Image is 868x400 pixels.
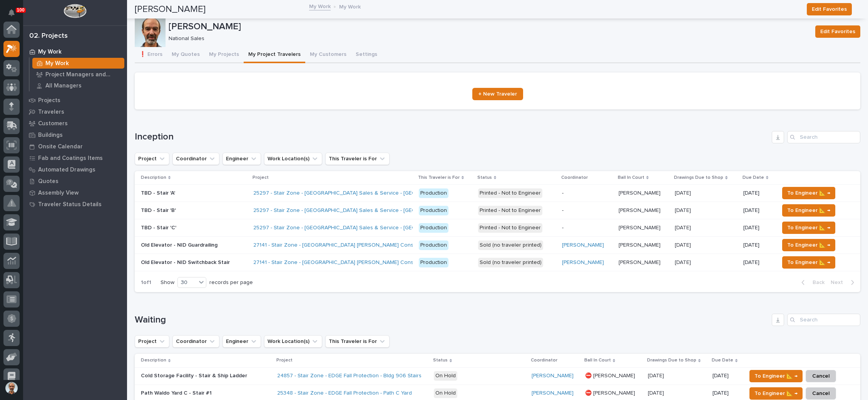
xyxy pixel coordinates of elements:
[38,201,102,208] p: Traveler Status Details
[325,335,390,348] button: This Traveler is For
[562,259,604,266] a: [PERSON_NAME]
[38,143,83,150] p: Onsite Calendar
[23,118,127,129] a: Customers
[831,279,848,286] span: Next
[38,190,79,197] p: Assembly View
[45,82,82,89] p: All Managers
[743,173,764,182] p: Due Date
[434,371,457,381] div: On Hold
[135,202,860,219] tr: TBD - Stair 'B'TBD - Stair 'B' 25297 - Stair Zone - [GEOGRAPHIC_DATA] Sales & Service - [GEOGRAPH...
[38,132,63,139] p: Buildings
[782,222,835,234] button: To Engineer 📐 →
[815,25,860,38] button: Edit Favorites
[135,219,860,237] tr: TBD - Stair 'C'TBD - Stair 'C' 25297 - Stair Zone - [GEOGRAPHIC_DATA] Sales & Service - [GEOGRAPH...
[339,2,361,10] p: My Work
[277,373,421,379] a: 24857 - Stair Zone - EDGE Fall Protection - Bldg 906 Stairs
[787,258,830,267] span: To Engineer 📐 →
[23,152,127,164] a: Fab and Coatings Items
[531,356,557,365] p: Coordinator
[754,371,798,381] span: To Engineer 📐 →
[472,88,523,100] a: + New Traveler
[478,223,542,233] div: Printed - Not to Engineer
[562,190,612,197] p: -
[782,204,835,217] button: To Engineer 📐 →
[433,356,448,365] p: Status
[141,258,231,266] p: Old Elevator - NID Switchback Stair
[135,254,860,271] tr: Old Elevator - NID Switchback StairOld Elevator - NID Switchback Stair 27141 - Stair Zone - [GEOG...
[253,190,468,197] a: 25297 - Stair Zone - [GEOGRAPHIC_DATA] Sales & Service - [GEOGRAPHIC_DATA] PSB
[222,153,261,165] button: Engineer
[419,206,448,215] div: Production
[38,155,103,162] p: Fab and Coatings Items
[418,173,460,182] p: This Traveler is For
[244,47,305,63] button: My Project Travelers
[204,47,244,63] button: My Projects
[253,259,532,266] a: 27141 - Stair Zone - [GEOGRAPHIC_DATA] [PERSON_NAME] Construction - [GEOGRAPHIC_DATA][PERSON_NAME]
[743,190,773,197] p: [DATE]
[419,188,448,198] div: Production
[30,80,127,91] a: All Managers
[264,335,322,348] button: Work Location(s)
[172,153,219,165] button: Coordinator
[38,120,68,127] p: Customers
[23,46,127,57] a: My Work
[477,173,492,182] p: Status
[419,240,448,250] div: Production
[64,4,86,18] img: Workspace Logo
[434,388,457,398] div: On Hold
[619,206,662,214] p: [PERSON_NAME]
[585,388,637,397] p: ⛔ [PERSON_NAME]
[648,388,666,397] p: [DATE]
[419,258,448,267] div: Production
[712,390,740,397] p: [DATE]
[808,279,825,286] span: Back
[585,371,637,379] p: ⛔ [PERSON_NAME]
[782,187,835,199] button: To Engineer 📐 →
[478,188,542,198] div: Printed - Not to Engineer
[478,91,517,97] span: + New Traveler
[749,370,803,382] button: To Engineer 📐 →
[10,9,20,22] div: Notifications100
[141,371,249,379] p: Cold Storage Facility - Stair & Ship Ladder
[562,242,604,249] a: [PERSON_NAME]
[141,356,166,365] p: Description
[38,178,59,185] p: Quotes
[30,69,127,80] a: Project Managers and Engineers
[23,164,127,175] a: Automated Drawings
[167,47,204,63] button: My Quotes
[3,5,20,21] button: Notifications
[135,185,860,202] tr: TBD - Stair 'A'TBD - Stair 'A' 25297 - Stair Zone - [GEOGRAPHIC_DATA] Sales & Service - [GEOGRAPH...
[141,173,166,182] p: Description
[161,279,174,286] p: Show
[141,240,219,249] p: Old Elevator - NID Guardrailing
[135,367,860,385] tr: Cold Storage Facility - Stair & Ship LadderCold Storage Facility - Stair & Ship Ladder 24857 - St...
[23,175,127,187] a: Quotes
[325,153,390,165] button: This Traveler is For
[277,390,412,397] a: 25348 - Stair Zone - EDGE Fall Protection - Path C Yard
[478,258,543,267] div: Sold (no traveler printed)
[675,223,692,231] p: [DATE]
[45,71,121,78] p: Project Managers and Engineers
[754,389,798,398] span: To Engineer 📐 →
[561,173,588,182] p: Coordinator
[135,273,157,292] p: 1 of 1
[478,206,542,215] div: Printed - Not to Engineer
[172,335,219,348] button: Coordinator
[782,256,835,269] button: To Engineer 📐 →
[264,153,322,165] button: Work Location(s)
[675,188,692,197] p: [DATE]
[743,207,773,214] p: [DATE]
[38,109,64,116] p: Travelers
[795,279,828,286] button: Back
[712,373,740,379] p: [DATE]
[30,58,127,69] a: My Work
[787,131,860,143] input: Search
[787,240,830,250] span: To Engineer 📐 →
[23,94,127,106] a: Projects
[619,223,662,231] p: [PERSON_NAME]
[38,166,95,173] p: Automated Drawings
[674,173,723,182] p: Drawings Due to Shop
[787,314,860,326] div: Search
[675,206,692,214] p: [DATE]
